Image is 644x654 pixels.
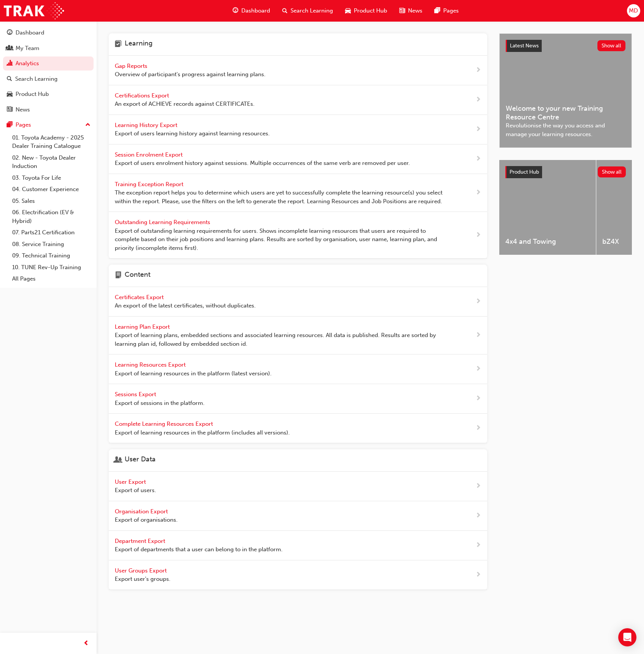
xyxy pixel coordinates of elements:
[510,169,539,175] span: Product Hub
[7,45,13,52] span: people-icon
[7,107,13,113] span: news-icon
[345,6,351,16] span: car-icon
[115,63,149,69] span: Gap Reports
[354,6,387,15] span: Product Hub
[115,70,266,79] span: Overview of participant's progress against learning plans.
[7,30,13,36] span: guage-icon
[3,41,94,55] a: My Team
[393,3,428,19] a: news-iconNews
[109,531,487,560] a: Department Export Export of departments that a user can belong to in the platform.next-icon
[115,188,451,205] span: The exception report helps you to determine which users are yet to successfully complete the lear...
[109,414,487,443] a: Complete Learning Resources Export Export of learning resources in the platform (includes all ver...
[499,33,632,148] a: Latest NewsShow allWelcome to your new Training Resource CentreRevolutionise the way you access a...
[9,172,94,184] a: 03. Toyota For Life
[475,188,481,198] span: next-icon
[475,154,481,164] span: next-icon
[115,420,214,427] span: Complete Learning Resources Export
[16,28,44,37] div: Dashboard
[443,6,459,15] span: Pages
[109,472,487,501] a: User Export Export of users.next-icon
[291,6,333,15] span: Search Learning
[618,628,636,646] div: Open Intercom Messenger
[115,181,185,188] span: Training Exception Report
[115,151,184,158] span: Session Enrolment Export
[9,238,94,250] a: 08. Service Training
[109,174,487,212] a: Training Exception Report The exception report helps you to determine which users are yet to succ...
[16,90,49,99] div: Product Hub
[125,455,156,465] h4: User Data
[109,85,487,115] a: Certifications Export An export of ACHIEVE records against CERTIFICATEs.next-icon
[16,121,31,129] div: Pages
[125,271,150,281] h4: Content
[233,6,238,16] span: guage-icon
[282,6,288,16] span: search-icon
[115,369,272,378] span: Export of learning resources in the platform (latest version).
[9,262,94,273] a: 10. TUNE Rev-Up Training
[227,3,276,19] a: guage-iconDashboard
[629,6,638,15] span: MD
[339,3,393,19] a: car-iconProduct Hub
[109,287,487,317] a: Certificates Export An export of the latest certificates, without duplicates.next-icon
[475,125,481,134] span: next-icon
[505,166,626,178] a: Product HubShow all
[115,399,205,408] span: Export of sessions in the platform.
[115,219,212,226] span: Outstanding Learning Requirements
[115,294,165,301] span: Certificates Export
[109,560,487,590] a: User Groups Export Export user's groups.next-icon
[3,56,94,71] a: Analytics
[15,75,58,83] div: Search Learning
[510,42,539,49] span: Latest News
[85,120,91,130] span: up-icon
[115,545,283,554] span: Export of departments that a user can belong to in the platform.
[9,207,94,227] a: 06. Electrification (EV & Hybrid)
[475,511,481,521] span: next-icon
[408,6,422,15] span: News
[115,575,170,583] span: Export user's groups.
[115,323,171,330] span: Learning Plan Export
[109,144,487,174] a: Session Enrolment Export Export of users enrolment history against sessions. Multiple occurrences...
[627,4,640,17] button: MD
[115,92,170,99] span: Certifications Export
[505,237,590,246] span: 4x4 and Towing
[598,166,626,177] button: Show all
[475,481,481,491] span: next-icon
[3,87,94,101] a: Product Hub
[16,105,30,114] div: News
[115,159,410,168] span: Export of users enrolment history against sessions. Multiple occurrences of the same verb are rem...
[597,40,626,51] button: Show all
[506,104,625,121] span: Welcome to your new Training Resource Centre
[115,516,178,524] span: Export of organisations.
[3,118,94,132] button: Pages
[499,160,596,255] a: 4x4 and Towing
[276,3,339,19] a: search-iconSearch Learning
[7,91,13,98] span: car-icon
[475,394,481,403] span: next-icon
[241,6,270,15] span: Dashboard
[115,391,158,398] span: Sessions Export
[475,66,481,75] span: next-icon
[115,486,156,495] span: Export of users.
[9,250,94,262] a: 09. Technical Training
[475,423,481,433] span: next-icon
[115,100,255,108] span: An export of ACHIEVE records against CERTIFICATEs.
[435,6,440,16] span: pages-icon
[9,183,94,195] a: 04. Customer Experience
[475,231,481,240] span: next-icon
[475,297,481,306] span: next-icon
[9,195,94,207] a: 05. Sales
[475,541,481,550] span: next-icon
[9,273,94,285] a: All Pages
[115,39,122,49] span: learning-icon
[428,3,465,19] a: pages-iconPages
[475,570,481,580] span: next-icon
[4,2,64,19] img: Trak
[115,129,270,138] span: Export of users learning history against learning resources.
[399,6,405,16] span: news-icon
[115,478,147,485] span: User Export
[115,331,451,348] span: Export of learning plans, embedded sections and associated learning resources. All data is publis...
[115,361,187,368] span: Learning Resources Export
[506,121,625,138] span: Revolutionise the way you access and manage your learning resources.
[109,354,487,384] a: Learning Resources Export Export of learning resources in the platform (latest version).next-icon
